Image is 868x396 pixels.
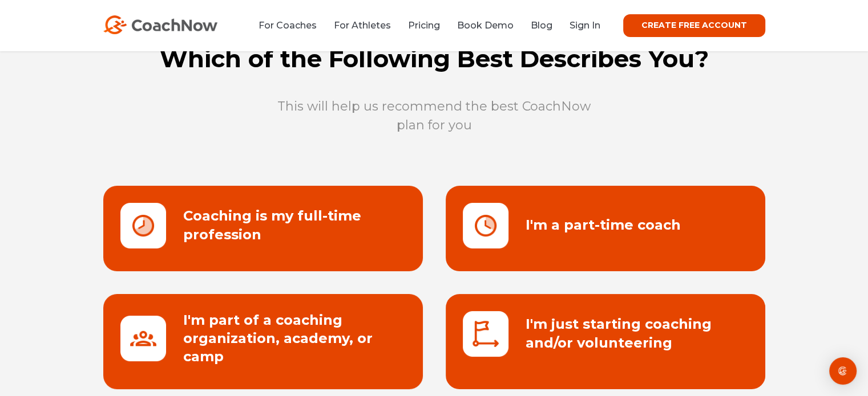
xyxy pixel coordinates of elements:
[829,357,857,385] div: Open Intercom Messenger
[334,20,391,31] a: For Athletes
[457,20,514,31] a: Book Demo
[570,20,600,31] a: Sign In
[623,14,765,37] a: CREATE FREE ACCOUNT
[274,97,594,134] p: This will help us recommend the best CoachNow plan for you
[531,20,552,31] a: Blog
[92,44,777,74] h1: Which of the Following Best Describes You?
[259,20,317,31] a: For Coaches
[103,15,217,34] img: CoachNow Logo
[408,20,440,31] a: Pricing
